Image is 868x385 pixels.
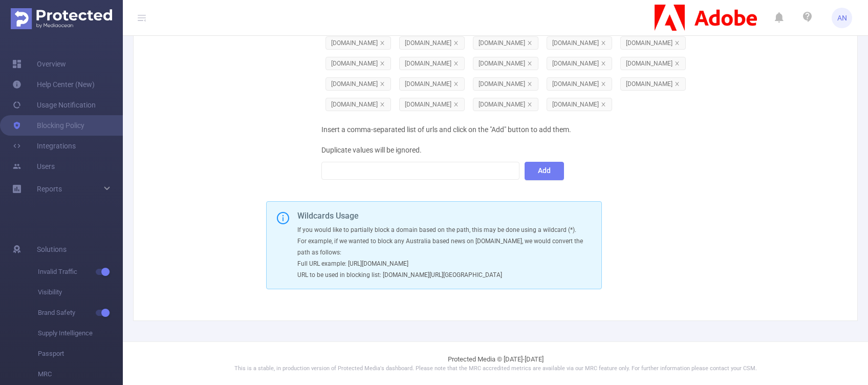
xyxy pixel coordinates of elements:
[11,8,112,29] img: Protected Media
[837,8,847,28] span: AN
[38,303,123,323] span: Brand Safety
[38,323,123,344] span: Supply Intelligence
[380,81,385,87] i: icon: close
[277,212,289,224] i: icon: info-circle
[626,80,672,88] span: [DOMAIN_NAME]
[405,39,451,47] span: [DOMAIN_NAME]
[453,81,459,87] i: icon: close
[626,60,672,67] span: [DOMAIN_NAME]
[626,39,672,47] span: [DOMAIN_NAME]
[37,185,62,193] span: Reports
[37,239,67,260] span: Solutions
[331,80,378,88] span: [DOMAIN_NAME]
[453,40,459,46] i: icon: close
[321,119,718,181] div: Insert a comma-separated list of urls and click on the "Add" button to add them. Duplicate values...
[479,101,525,108] span: [DOMAIN_NAME]
[453,61,459,66] i: icon: close
[297,224,593,236] p: If you would like to partially block a domain based on the path, this may be done using a wildcar...
[380,102,385,107] i: icon: close
[552,101,599,108] span: [DOMAIN_NAME]
[297,236,593,258] p: For example, if we wanted to block any Australia based news on [DOMAIN_NAME], we would convert th...
[552,60,599,67] span: [DOMAIN_NAME]
[38,364,123,384] span: MRC
[601,61,606,66] i: icon: close
[297,210,593,222] span: Wildcards Usage
[331,60,378,67] span: [DOMAIN_NAME]
[297,269,593,281] p: URL to be used in blocking list: [DOMAIN_NAME][URL][GEOGRAPHIC_DATA]
[38,262,123,282] span: Invalid Traffic
[123,341,868,385] footer: Protected Media © [DATE]-[DATE]
[37,179,62,199] a: Reports
[675,61,680,66] i: icon: close
[148,365,842,373] p: This is a stable, in production version of Protected Media's dashboard. Please note that the MRC ...
[601,102,606,107] i: icon: close
[552,80,599,88] span: [DOMAIN_NAME]
[12,115,84,136] a: Blocking Policy
[527,40,532,46] i: icon: close
[331,39,378,47] span: [DOMAIN_NAME]
[380,61,385,66] i: icon: close
[38,344,123,364] span: Passport
[331,101,378,108] span: [DOMAIN_NAME]
[527,102,532,107] i: icon: close
[453,102,459,107] i: icon: close
[479,60,525,67] span: [DOMAIN_NAME]
[601,81,606,87] i: icon: close
[12,156,55,177] a: Users
[12,136,76,156] a: Integrations
[12,95,96,115] a: Usage Notification
[297,258,593,269] p: Full URL example: [URL][DOMAIN_NAME]
[525,162,564,180] button: Add
[405,80,451,88] span: [DOMAIN_NAME]
[405,60,451,67] span: [DOMAIN_NAME]
[527,61,532,66] i: icon: close
[527,81,532,87] i: icon: close
[479,80,525,88] span: [DOMAIN_NAME]
[405,101,451,108] span: [DOMAIN_NAME]
[675,40,680,46] i: icon: close
[38,282,123,303] span: Visibility
[12,74,95,95] a: Help Center (New)
[380,40,385,46] i: icon: close
[479,39,525,47] span: [DOMAIN_NAME]
[12,54,66,74] a: Overview
[675,81,680,87] i: icon: close
[601,40,606,46] i: icon: close
[552,39,599,47] span: [DOMAIN_NAME]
